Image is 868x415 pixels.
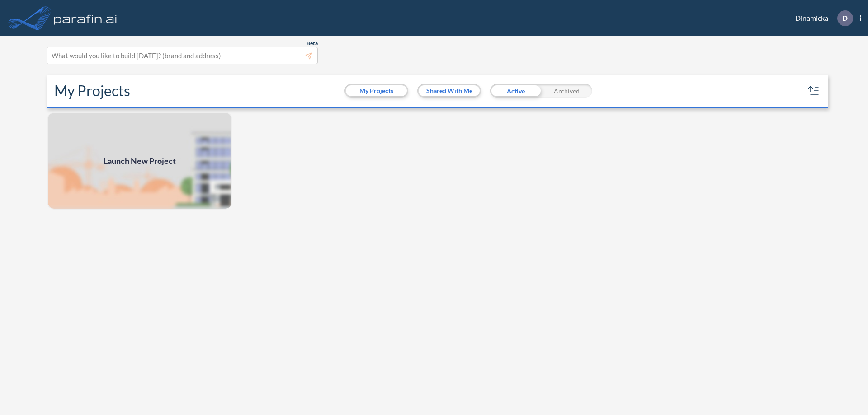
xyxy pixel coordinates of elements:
[419,85,480,96] button: Shared With Me
[490,84,541,98] div: Active
[842,14,848,22] p: D
[104,155,176,167] span: Launch New Project
[307,40,318,47] span: Beta
[52,9,119,27] img: logo
[782,10,861,26] div: Dinamicka
[541,84,592,98] div: Archived
[54,82,130,99] h2: My Projects
[807,84,821,98] button: sort
[47,112,232,210] a: Launch New Project
[346,85,407,96] button: My Projects
[47,112,232,210] img: add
